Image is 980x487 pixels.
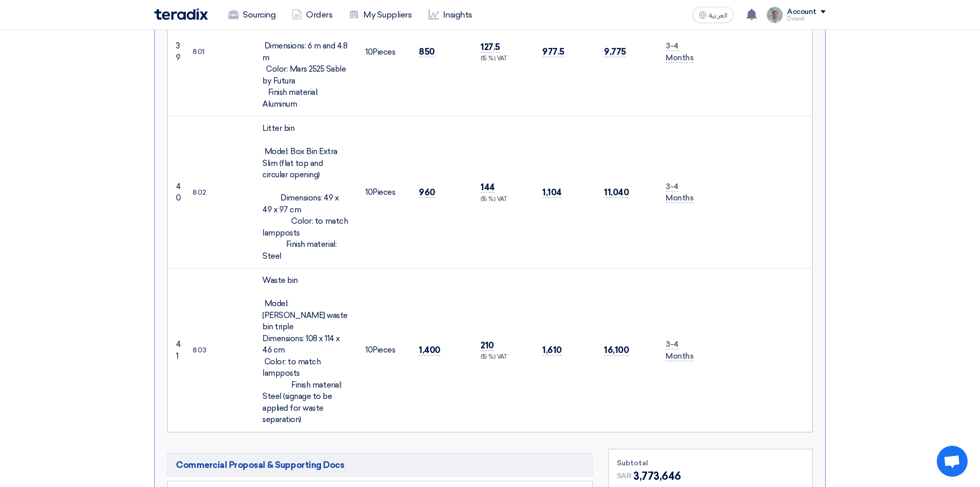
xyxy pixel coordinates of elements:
a: Orders [283,4,341,26]
div: (15 %) VAT [480,55,526,63]
td: 41 [168,268,184,432]
td: 40 [168,116,184,268]
span: SAR [617,471,632,481]
span: 210 [480,340,494,351]
span: 10 [365,188,372,197]
span: 1,400 [419,345,440,356]
img: Teradix logo [154,8,208,20]
span: 144 [480,182,495,193]
td: 802 [184,116,254,268]
span: 977.5 [542,46,564,57]
a: Open chat [937,446,968,477]
div: Dowel [787,16,826,22]
div: (15 %) VAT [480,353,526,362]
span: 16,100 [604,345,629,356]
button: العربية [692,7,734,23]
img: IMG_1753965247717.jpg [767,7,783,23]
span: 11,040 [604,187,629,198]
span: 10 [365,345,372,355]
span: Commercial Proposal & Supporting Docs [176,459,344,471]
span: 10 [365,47,372,57]
a: Sourcing [220,4,283,26]
div: Subtotal [617,458,804,468]
span: 3-4 Months [666,182,693,204]
span: 127.5 [480,42,500,53]
span: 850 [419,46,435,57]
div: Account [787,8,816,16]
td: 803 [184,268,254,432]
div: Litter bin Model: Box Bin Extra Slim (flat top and circular opening) Dimensions: 49 x 49 x 97 cm ... [262,123,349,262]
span: 1,610 [542,345,562,356]
span: 3-4 Months [666,340,693,361]
div: Waste bin Model: [PERSON_NAME] waste bin triple Dimensions: 108 x 114 x 46 cm Color: to match lam... [262,275,349,426]
div: (15 %) VAT [480,195,526,204]
a: My Suppliers [341,4,420,26]
span: 3-4 Months [666,41,693,63]
a: Insights [420,4,480,26]
td: Pieces [357,116,411,268]
span: 9,775 [604,46,626,57]
span: العربية [709,12,727,19]
span: 1,104 [542,187,562,198]
span: 960 [419,187,435,198]
td: Pieces [357,268,411,432]
span: 3,773,646 [633,468,681,484]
